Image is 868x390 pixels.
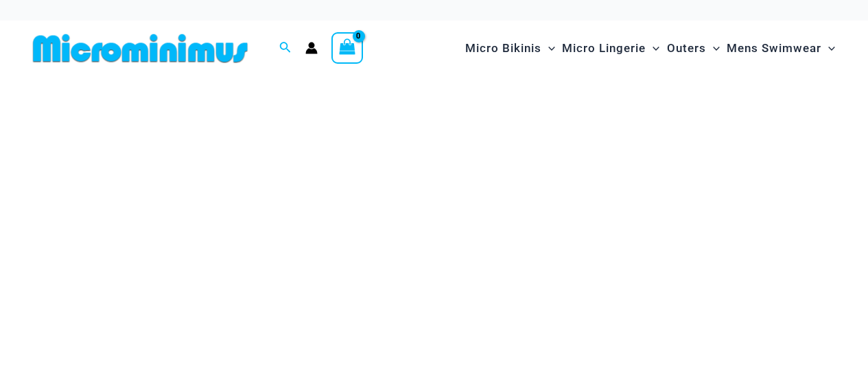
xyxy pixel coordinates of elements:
[706,31,720,66] span: Menu Toggle
[541,31,555,66] span: Menu Toggle
[664,27,723,69] a: OutersMenu ToggleMenu Toggle
[667,31,706,66] span: Outers
[462,27,559,69] a: Micro BikinisMenu ToggleMenu Toggle
[331,32,363,64] a: View Shopping Cart, empty
[460,25,841,71] nav: Site Navigation
[646,31,659,66] span: Menu Toggle
[821,31,835,66] span: Menu Toggle
[727,31,821,66] span: Mens Swimwear
[562,31,646,66] span: Micro Lingerie
[305,42,318,54] a: Account icon link
[279,40,292,57] a: Search icon link
[723,27,838,69] a: Mens SwimwearMenu ToggleMenu Toggle
[559,27,663,69] a: Micro LingerieMenu ToggleMenu Toggle
[465,31,541,66] span: Micro Bikinis
[27,33,253,64] img: MM SHOP LOGO FLAT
